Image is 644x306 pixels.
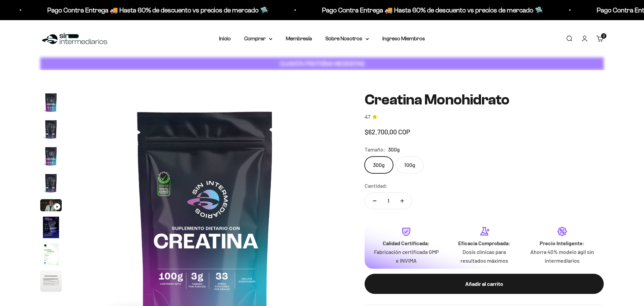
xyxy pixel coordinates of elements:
[40,217,62,240] button: Ir al artículo 6
[392,193,412,209] button: Aumentar cantidad
[383,240,430,246] strong: Calidad Certificada:
[40,92,62,113] img: Creatina Monohidrato
[40,145,62,167] img: Creatina Monohidrato
[280,60,365,67] strong: CUANTA PROTEÍNA NECESITAS
[365,274,604,294] button: Añadir al carrito
[40,145,62,169] button: Ir al artículo 3
[458,240,511,246] strong: Eficacia Comprobada:
[40,244,62,267] button: Ir al artículo 7
[322,5,543,15] p: Pago Contra Entrega 🚚 Hasta 60% de descuento vs precios de mercado 🛸
[365,145,385,154] legend: Tamaño:
[40,119,62,140] img: Creatina Monohidrato
[365,114,370,121] span: 4.7
[40,172,62,194] img: Creatina Monohidrato
[603,35,605,38] span: 2
[244,34,272,43] summary: Comprar
[365,114,604,121] a: 4.74.7 de 5.0 estrellas
[40,119,62,142] button: Ir al artículo 2
[40,172,62,196] button: Ir al artículo 4
[286,36,312,41] a: Membresía
[40,217,62,238] img: Creatina Monohidrato
[373,248,440,265] p: Fabricación certificada GMP e INVIMA
[40,199,62,213] button: Ir al artículo 5
[365,193,384,209] button: Reducir cantidad
[40,92,62,115] button: Ir al artículo 1
[325,34,369,43] summary: Sobre Nosotros
[40,244,62,265] img: Creatina Monohidrato
[388,145,400,154] span: 300g
[40,270,62,294] button: Ir al artículo 8
[40,270,62,292] img: Creatina Monohidrato
[47,5,268,15] p: Pago Contra Entrega 🚚 Hasta 60% de descuento vs precios de mercado 🛸
[450,248,518,265] p: Dosis clínicas para resultados máximos
[540,240,585,246] strong: Precio Inteligente:
[382,36,425,41] a: Ingreso Miembros
[365,181,388,190] label: Cantidad:
[365,92,604,108] h1: Creatina Monohidrato
[529,248,596,265] p: Ahorra 40% modelo ágil sin intermediarios
[365,126,410,137] sale-price: $62.700,00 COP
[219,36,231,41] a: Inicio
